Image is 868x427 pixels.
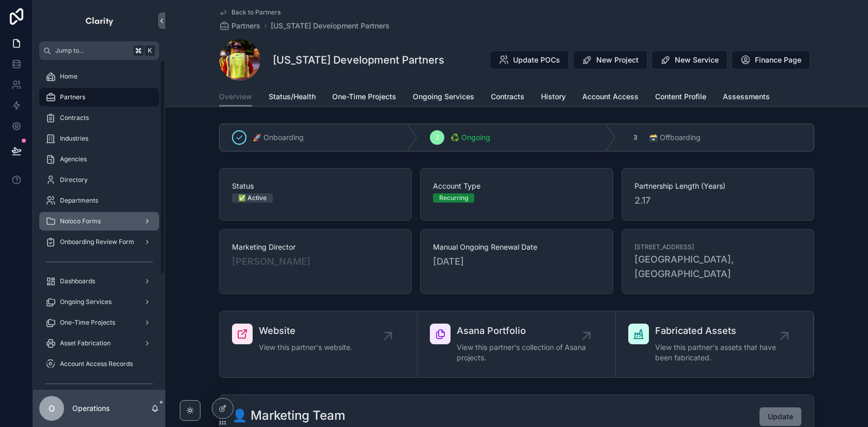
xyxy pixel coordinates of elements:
span: O [49,402,55,415]
span: One-Time Projects [332,91,396,102]
a: Noloco Forms [39,212,159,231]
a: Agencies [39,150,159,169]
span: New Service [675,55,719,65]
p: Operations [72,403,110,414]
a: History [541,87,566,108]
div: Recurring [439,193,468,203]
span: Industries [60,134,88,143]
span: 3 [633,133,637,142]
span: Partners [231,21,260,31]
a: Asana PortfolioView this partner's collection of Asana projects. [417,311,615,377]
a: Partners [39,88,159,106]
a: Departments [39,191,159,210]
span: View this partner's assets that have been fabricated. [655,342,784,363]
span: Marketing Director [232,242,399,252]
a: Industries [39,129,159,148]
span: Overview [219,91,252,102]
span: Onboarding Review Form [60,238,134,246]
span: Account Access Records [60,360,133,368]
span: Dashboards [60,277,95,285]
span: Finance Page [755,55,801,65]
span: Status [232,181,399,191]
a: Partners [219,21,260,31]
button: Update [760,407,801,426]
span: Noloco Forms [60,217,101,225]
span: Ongoing Services [413,91,474,102]
a: Overview [219,87,252,107]
a: Status/Health [269,87,316,108]
a: Contracts [39,109,159,127]
a: Account Access [582,87,639,108]
span: Account Type [433,181,600,191]
a: One-Time Projects [332,87,396,108]
a: One-Time Projects [39,313,159,332]
span: New Project [596,55,639,65]
span: Partners [60,93,85,101]
span: Account Access [582,91,639,102]
a: Ongoing Services [39,293,159,311]
span: Contracts [60,114,89,122]
span: Home [60,72,78,81]
span: Update POCs [513,55,560,65]
button: Jump to...K [39,41,159,60]
h1: [US_STATE] Development Partners [273,53,444,67]
span: History [541,91,566,102]
span: Agencies [60,155,87,163]
a: Contracts [491,87,524,108]
span: 2.17 [634,193,801,208]
a: Back to Partners [219,8,281,17]
span: Update [768,411,793,422]
span: Manual Ongoing Renewal Date [433,242,600,252]
img: App logo [85,12,114,29]
span: [DATE] [433,254,600,269]
span: 2 [436,133,439,142]
span: ♻️ Ongoing [451,132,490,143]
a: Account Access Records [39,355,159,373]
button: Finance Page [732,51,810,69]
a: Dashboards [39,272,159,291]
a: [US_STATE] Development Partners [271,21,390,31]
span: View this partner's website. [259,342,352,353]
span: Back to Partners [231,8,281,17]
a: WebsiteView this partner's website. [220,311,417,377]
span: Assessments [723,91,770,102]
span: Departments [60,196,98,205]
span: Ongoing Services [60,298,112,306]
span: 🚀 Onboarding [253,132,304,143]
a: Onboarding Review Form [39,233,159,251]
a: Ongoing Services [413,87,474,108]
a: Fabricated AssetsView this partner's assets that have been fabricated. [616,311,814,377]
span: Jump to... [55,47,129,55]
span: Partnership Length (Years) [634,181,801,191]
span: [STREET_ADDRESS] [634,243,694,251]
span: K [146,47,154,55]
span: Content Profile [655,91,706,102]
button: Update POCs [490,51,569,69]
button: New Service [652,51,727,69]
button: New Project [573,51,647,69]
span: View this partner's collection of Asana projects. [457,342,586,363]
span: Status/Health [269,91,316,102]
a: Assessments [723,87,770,108]
span: One-Time Projects [60,318,115,327]
span: Fabricated Assets [655,324,784,338]
a: Home [39,67,159,86]
div: ✅ Active [238,193,267,203]
a: Content Profile [655,87,706,108]
span: [GEOGRAPHIC_DATA], [GEOGRAPHIC_DATA] [634,252,801,281]
span: Asana Portfolio [457,324,586,338]
h2: 👤 Marketing Team [232,407,345,424]
span: Website [259,324,352,338]
span: Directory [60,176,88,184]
a: Directory [39,171,159,189]
a: [PERSON_NAME] [232,254,311,269]
span: Contracts [491,91,524,102]
span: 🗃 Offboarding [649,132,701,143]
div: scrollable content [33,60,165,390]
span: Asset Fabrication [60,339,111,347]
a: Asset Fabrication [39,334,159,353]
